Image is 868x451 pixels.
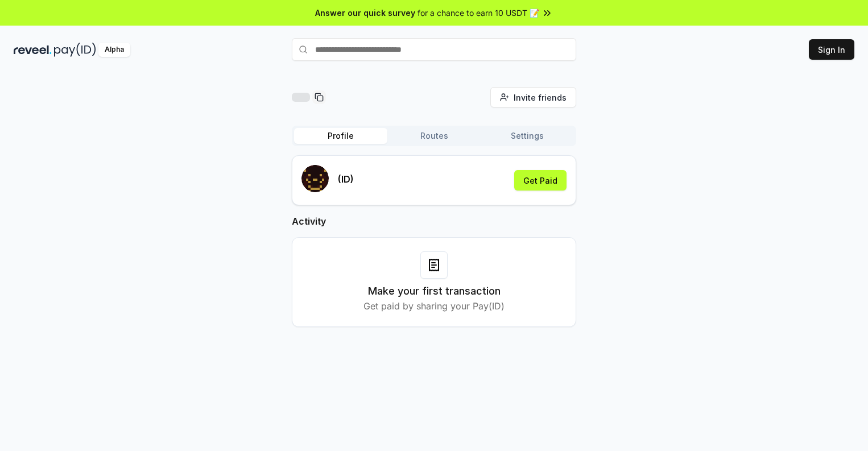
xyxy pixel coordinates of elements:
span: Answer our quick survey [315,7,415,19]
h2: Activity [292,214,576,228]
button: Invite friends [490,87,576,107]
button: Settings [481,128,574,144]
span: Invite friends [514,92,567,104]
button: Sign In [809,39,854,60]
img: reveel_dark [14,43,52,57]
div: Alpha [98,43,130,57]
p: (ID) [338,172,354,186]
img: pay_id [54,43,96,57]
button: Get Paid [514,170,567,191]
h3: Make your first transaction [368,283,501,299]
button: Routes [387,128,481,144]
span: for a chance to earn 10 USDT 📝 [418,7,539,19]
p: Get paid by sharing your Pay(ID) [363,299,505,313]
button: Profile [294,128,387,144]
